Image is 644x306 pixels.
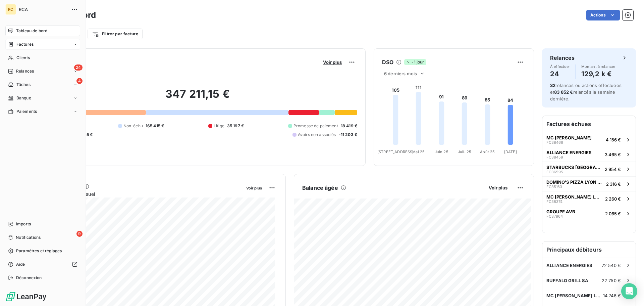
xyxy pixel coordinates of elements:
[550,83,622,101] span: relances ou actions effectuées et relancés la semaine dernière.
[605,196,621,202] span: 2 260 €
[244,185,264,191] button: Voir plus
[542,242,636,258] h6: Principaux débiteurs
[404,59,426,65] span: -1 jour
[550,69,570,79] h4: 24
[76,231,83,237] span: 9
[88,29,143,39] button: Filtrer par facture
[602,263,621,268] span: 72 540 €
[504,149,517,154] tspan: [DATE]
[5,259,80,270] a: Aide
[546,214,563,218] span: FC37864
[581,69,615,79] h4: 129,2 k €
[546,200,562,204] span: FC38374
[581,64,615,69] span: Montant à relancer
[542,191,636,206] button: MC [PERSON_NAME] LA SALLE [GEOGRAPHIC_DATA] CDPF DUFC383742 260 €
[606,137,621,142] span: 4 156 €
[227,123,244,129] span: 35 197 €
[542,206,636,221] button: GROUPE AVBFC378642 065 €
[605,167,621,172] span: 2 954 €
[16,108,37,115] span: Paiements
[302,184,338,192] h6: Balance âgée
[542,162,636,176] button: STARBUCKS [GEOGRAPHIC_DATA]FC365952 954 €
[550,83,555,88] span: 32
[5,291,47,302] img: Logo LeanPay
[246,186,262,190] span: Voir plus
[16,82,31,88] span: Tâches
[546,278,588,283] span: BUFFALO GRILL SA
[16,234,41,241] span: Notifications
[489,185,507,190] span: Voir plus
[605,152,621,157] span: 3 465 €
[603,293,621,298] span: 14 746 €
[550,64,570,69] span: À effectuer
[323,59,342,65] span: Voir plus
[123,123,143,129] span: Non-échu
[546,293,603,298] span: MC [PERSON_NAME] LA RICAMARIE
[435,149,448,154] tspan: Juin 25
[602,278,621,283] span: 22 750 €
[16,55,30,61] span: Clients
[16,248,62,254] span: Paramètres et réglages
[458,149,471,154] tspan: Juil. 25
[542,116,636,132] h6: Factures échues
[384,71,417,76] span: 6 derniers mois
[382,58,393,66] h6: DSO
[586,10,620,20] button: Actions
[16,261,25,267] span: Aide
[546,185,562,189] span: FC35163
[74,64,83,71] span: 24
[321,59,344,65] button: Voir plus
[546,209,575,214] span: GROUPE AVB
[605,211,621,216] span: 2 065 €
[487,185,509,191] button: Voir plus
[554,89,573,95] span: 83 852 €
[546,165,602,170] span: STARBUCKS [GEOGRAPHIC_DATA]
[19,7,67,12] span: RCA
[16,68,34,74] span: Relances
[546,150,592,155] span: ALLIANCE ENERGIES
[542,176,636,191] button: DOMINO'S PIZZA LYON 8 MERMOZFC351632 316 €
[16,275,42,281] span: Déconnexion
[377,149,414,154] tspan: [STREET_ADDRESS]
[5,4,16,15] div: RC
[546,140,563,144] span: FC38466
[546,194,602,200] span: MC [PERSON_NAME] LA SALLE [GEOGRAPHIC_DATA] CDPF DU
[550,54,575,62] h6: Relances
[146,123,164,129] span: 165 415 €
[38,87,357,107] h2: 347 211,15 €
[16,221,31,227] span: Imports
[546,179,603,185] span: DOMINO'S PIZZA LYON 8 MERMOZ
[546,135,592,140] span: MC [PERSON_NAME]
[16,28,47,34] span: Tableau de bord
[542,132,636,147] button: MC [PERSON_NAME]FC384664 156 €
[412,149,425,154] tspan: Mai 25
[339,132,357,138] span: -11 203 €
[621,283,637,299] div: Open Intercom Messenger
[298,132,336,138] span: Avoirs non associés
[480,149,495,154] tspan: Août 25
[16,95,31,101] span: Banque
[546,170,563,174] span: FC36595
[38,190,241,198] span: Chiffre d'affaires mensuel
[16,41,34,47] span: Factures
[76,78,83,84] span: 4
[546,155,563,159] span: FC38459
[341,123,357,129] span: 18 419 €
[542,147,636,162] button: ALLIANCE ENERGIESFC384593 465 €
[546,263,593,268] span: ALLIANCE ENERGIES
[293,123,338,129] span: Promesse de paiement
[606,181,621,187] span: 2 316 €
[214,123,224,129] span: Litige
